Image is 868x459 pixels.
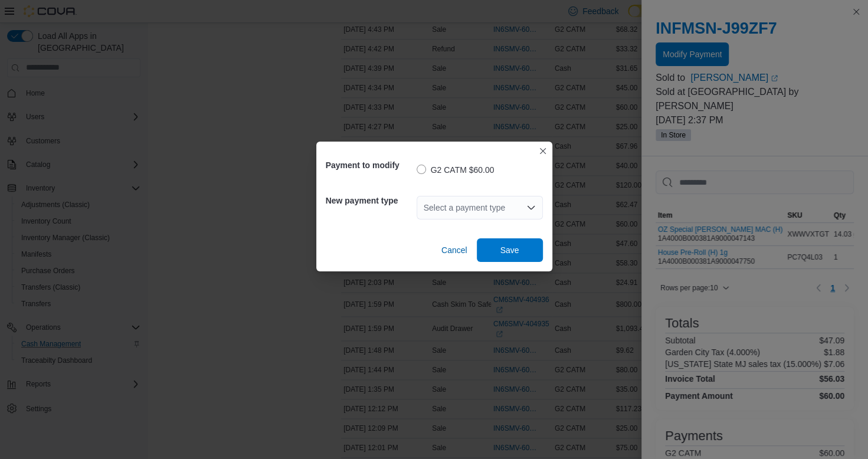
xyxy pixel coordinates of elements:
label: G2 CATM $60.00 [417,163,494,177]
h5: New payment type [326,189,414,212]
input: Accessible screen reader label [424,201,425,215]
button: Save [477,238,543,262]
button: Closes this modal window [536,144,550,158]
button: Open list of options [526,203,536,212]
span: Save [500,244,519,256]
button: Cancel [437,238,472,262]
h5: Payment to modify [326,153,414,177]
span: Cancel [441,244,467,256]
